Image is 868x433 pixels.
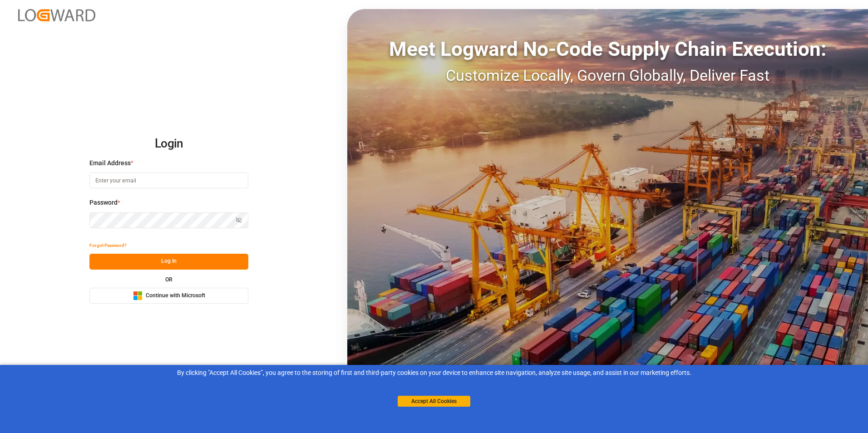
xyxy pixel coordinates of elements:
span: Continue with Microsoft [146,292,205,300]
h2: Login [89,129,248,158]
input: Enter your email [89,172,248,188]
div: Customize Locally, Govern Globally, Deliver Fast [347,64,868,87]
img: Logward_new_orange.png [18,9,95,21]
span: Email Address [89,158,131,168]
button: Continue with Microsoft [89,288,248,304]
button: Log In [89,254,248,270]
button: Forgot Password? [89,238,127,254]
button: Accept All Cookies [398,396,470,407]
span: Password [89,198,118,207]
small: OR [165,277,173,282]
div: Meet Logward No-Code Supply Chain Execution: [347,34,868,64]
div: By clicking "Accept All Cookies”, you agree to the storing of first and third-party cookies on yo... [6,368,862,378]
